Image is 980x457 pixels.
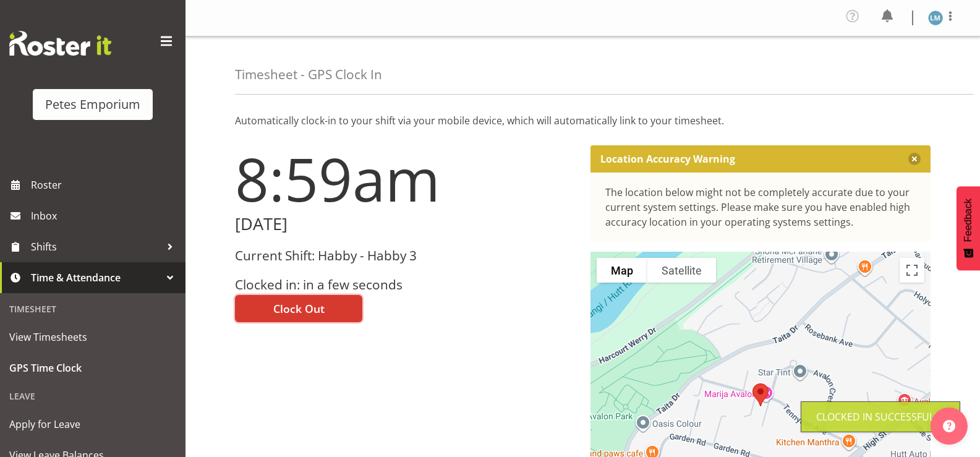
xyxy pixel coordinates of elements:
[597,258,647,283] button: Show street map
[3,409,182,440] a: Apply for Leave
[9,31,111,56] img: Rosterit website logo
[31,176,179,194] span: Roster
[647,258,716,283] button: Show satellite imagery
[3,352,182,383] a: GPS Time Clock
[235,113,931,128] p: Automatically clock-in to your shift via your mobile device, which will automatically link to you...
[31,237,161,256] span: Shifts
[605,185,916,229] div: The location below might not be completely accurate due to your current system settings. Please m...
[600,153,735,165] p: Location Accuracy Warning
[943,420,955,432] img: help-xxl-2.png
[9,359,176,377] span: GPS Time Clock
[9,328,176,346] span: View Timesheets
[3,383,182,409] div: Leave
[900,258,924,283] button: Toggle fullscreen view
[31,207,179,225] span: Inbox
[235,67,382,82] h4: Timesheet - GPS Clock In
[816,409,945,424] div: Clocked in Successfully
[3,322,182,352] a: View Timesheets
[9,415,176,434] span: Apply for Leave
[235,145,576,212] h1: 8:59am
[3,296,182,322] div: Timesheet
[235,215,576,234] h2: [DATE]
[928,11,943,25] img: lianne-morete5410.jpg
[235,295,362,322] button: Clock Out
[273,301,325,317] span: Clock Out
[45,95,140,114] div: Petes Emporium
[963,199,974,242] span: Feedback
[31,268,161,287] span: Time & Attendance
[908,153,921,165] button: Close message
[235,249,576,263] h3: Current Shift: Habby - Habby 3
[235,278,576,292] h3: Clocked in: in a few seconds
[957,186,980,270] button: Feedback - Show survey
